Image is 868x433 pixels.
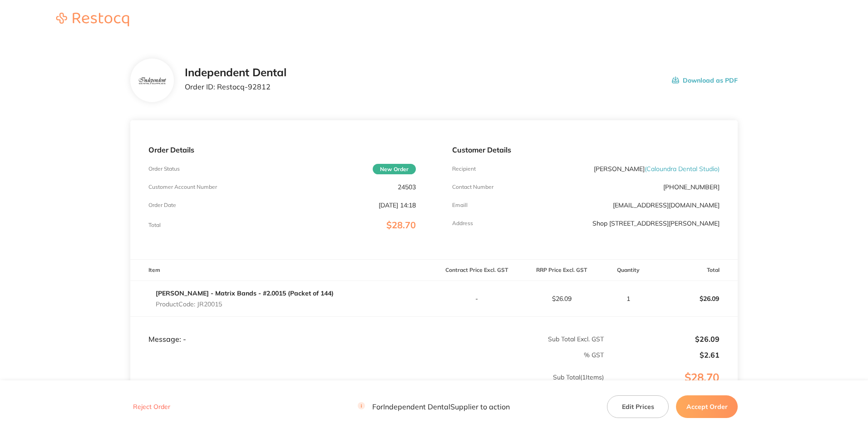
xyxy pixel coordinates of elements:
img: Restocq logo [47,13,138,26]
th: Item [130,260,434,281]
p: $28.70 [605,371,737,402]
p: Sub Total ( 1 Items) [131,374,604,399]
a: [PERSON_NAME] - Matrix Bands - #2.0015 (Packet of 144) [156,289,334,297]
p: - [434,295,518,302]
p: Product Code: JR20015 [156,300,334,308]
p: Emaill [452,202,468,208]
p: $26.09 [653,288,737,310]
th: RRP Price Excl. GST [519,260,604,281]
p: $26.09 [605,335,720,343]
h2: Independent Dental [185,66,286,79]
th: Quantity [604,260,653,281]
a: Restocq logo [47,13,138,28]
button: Accept Order [676,395,738,418]
span: ( Caloundra Dental Studio ) [645,165,720,173]
p: % GST [131,351,604,359]
p: [PERSON_NAME] [594,165,720,172]
p: Order Status [148,166,180,172]
td: Message: - [130,316,434,344]
p: $26.09 [519,295,603,302]
p: Order ID: Restocq- 92812 [185,83,286,91]
img: bzV5Y2k1dA [137,76,167,85]
p: Order Date [148,202,176,208]
p: $2.61 [605,351,720,359]
p: [PHONE_NUMBER] [663,183,720,191]
p: 24503 [398,183,416,191]
p: 1 [605,295,652,302]
p: Sub Total Excl. GST [434,335,604,343]
p: Customer Details [452,146,720,154]
button: Edit Prices [607,395,669,418]
p: Total [148,222,161,228]
a: [EMAIL_ADDRESS][DOMAIN_NAME] [613,201,720,209]
span: $28.70 [386,219,416,231]
p: Customer Account Number [148,184,217,190]
p: Recipient [452,166,476,172]
th: Total [653,260,738,281]
p: Address [452,220,473,226]
button: Reject Order [130,403,173,411]
p: [DATE] 14:18 [379,202,416,209]
p: For Independent Dental Supplier to action [358,403,510,411]
p: Contact Number [452,184,493,190]
span: New Order [373,164,416,174]
th: Contract Price Excl. GST [434,260,519,281]
p: Order Details [148,146,416,154]
p: Shop [STREET_ADDRESS][PERSON_NAME] [592,220,720,227]
button: Download as PDF [672,66,738,94]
